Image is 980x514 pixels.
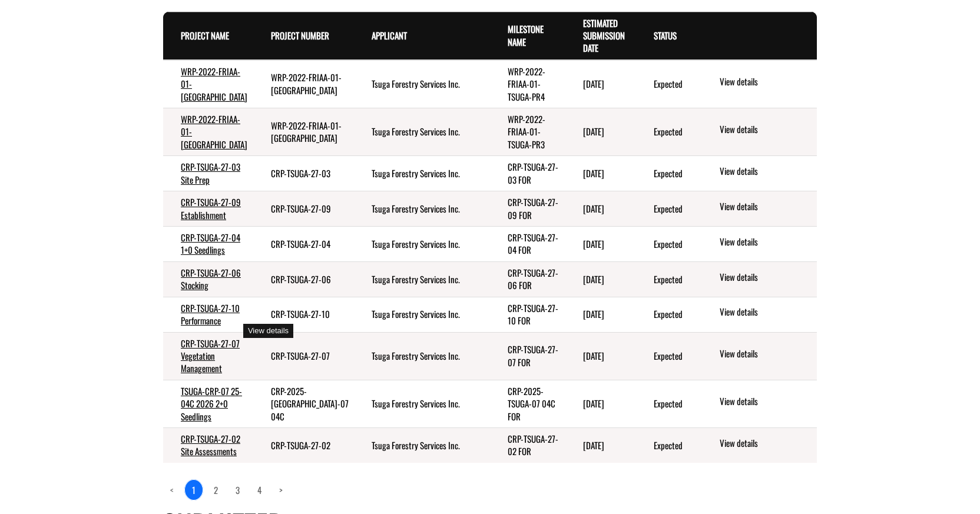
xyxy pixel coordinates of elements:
a: View details [720,236,812,250]
td: CRP-TSUGA-27-06 FOR [490,261,566,297]
td: CRP-TSUGA-27-02 [253,428,354,463]
td: WRP-2022-FRIAA-01-TSUGA [253,108,354,156]
a: View details [720,271,812,285]
time: [DATE] [583,349,604,362]
td: action menu [700,60,817,108]
td: WRP-2022-FRIAA-01-TSUGA [163,60,253,108]
td: action menu [700,227,817,262]
a: Estimated Submission Date [583,16,625,55]
time: [DATE] [583,125,604,138]
th: Actions [700,12,817,60]
td: CRP-2025-TSUGA-07 04C FOR [490,380,566,427]
a: CRP-TSUGA-27-06 Stocking [181,266,241,291]
td: Expected [636,261,700,297]
td: CRP-TSUGA-27-10 FOR [490,297,566,332]
td: CRP-TSUGA-27-09 FOR [490,191,566,227]
td: 10/31/2026 [565,108,636,156]
td: Tsuga Forestry Services Inc. [354,332,490,380]
td: CRP-TSUGA-27-07 Vegetation Management [163,332,253,380]
a: Project Number [271,29,329,42]
td: CRP-TSUGA-27-03 FOR [490,156,566,191]
a: Status [654,29,677,42]
td: Tsuga Forestry Services Inc. [354,60,490,108]
td: action menu [700,191,817,227]
td: Expected [636,191,700,227]
td: CRP-TSUGA-27-02 Site Assessments [163,428,253,463]
td: Expected [636,156,700,191]
td: WRP-2022-FRIAA-01-TSUGA [253,60,354,108]
td: CRP-TSUGA-27-06 [253,261,354,297]
a: CRP-TSUGA-27-04 1+0 Seedlings [181,231,240,256]
td: 10/31/2026 [565,332,636,380]
td: 10/31/2026 [565,428,636,463]
td: CRP-TSUGA-27-10 [253,297,354,332]
a: View details [720,123,812,137]
td: CRP-TSUGA-27-02 FOR [490,428,566,463]
time: [DATE] [583,397,604,410]
a: Project Name [181,29,229,42]
a: View details [720,306,812,320]
td: Tsuga Forestry Services Inc. [354,156,490,191]
td: CRP-TSUGA-27-07 FOR [490,332,566,380]
td: WRP-2022-FRIAA-01-TSUGA-PR3 [490,108,566,156]
td: Tsuga Forestry Services Inc. [354,380,490,427]
td: CRP-TSUGA-27-04 1+0 Seedlings [163,227,253,262]
a: WRP-2022-FRIAA-01-[GEOGRAPHIC_DATA] [181,65,247,103]
a: Applicant [372,29,407,42]
td: Tsuga Forestry Services Inc. [354,428,490,463]
a: Previous page [163,480,181,500]
time: [DATE] [583,273,604,286]
td: 10/31/2026 [565,261,636,297]
td: 10/31/2027 [565,60,636,108]
a: View details [720,165,812,179]
td: CRP-TSUGA-27-10 Performance [163,297,253,332]
td: 10/31/2026 [565,297,636,332]
td: action menu [700,428,817,463]
td: action menu [700,156,817,191]
td: Tsuga Forestry Services Inc. [354,108,490,156]
time: [DATE] [583,167,604,180]
td: 10/31/2026 [565,227,636,262]
td: CRP-TSUGA-27-03 [253,156,354,191]
td: action menu [700,108,817,156]
a: CRP-TSUGA-27-09 Establishment [181,195,241,221]
td: Tsuga Forestry Services Inc. [354,191,490,227]
td: WRP-2022-FRIAA-01-TSUGA-PR4 [490,60,566,108]
a: WRP-2022-FRIAA-01-[GEOGRAPHIC_DATA] [181,112,247,151]
td: CRP-TSUGA-27-09 Establishment [163,191,253,227]
td: CRP-TSUGA-27-06 Stocking [163,261,253,297]
time: [DATE] [583,77,604,90]
td: Expected [636,60,700,108]
a: View details [720,75,812,89]
td: Expected [636,227,700,262]
a: View details [720,437,812,451]
a: View details [720,395,812,409]
a: page 3 [229,480,247,500]
td: CRP-TSUGA-27-03 Site Prep [163,156,253,191]
td: Tsuga Forestry Services Inc. [354,297,490,332]
td: CRP-2025-TSUGA-07 04C [253,380,354,427]
td: WRP-2022-FRIAA-01-TSUGA [163,108,253,156]
td: Expected [636,380,700,427]
td: Expected [636,108,700,156]
a: CRP-TSUGA-27-07 Vegetation Management [181,337,240,375]
td: CRP-TSUGA-27-07 [253,332,354,380]
td: action menu [700,380,817,427]
td: Tsuga Forestry Services Inc. [354,261,490,297]
time: [DATE] [583,307,604,320]
a: CRP-TSUGA-27-02 Site Assessments [181,432,240,457]
td: 10/31/2026 [565,191,636,227]
a: View details [720,347,812,362]
div: View details [243,324,293,339]
a: CRP-TSUGA-27-03 Site Prep [181,160,240,185]
a: page 2 [207,480,225,500]
a: CRP-TSUGA-27-10 Performance [181,301,240,327]
td: action menu [700,297,817,332]
td: TSUGA-CRP-07 25-04C 2026 2+0 Seedlings [163,380,253,427]
td: 10/31/2026 [565,156,636,191]
a: Next page [272,480,290,500]
td: action menu [700,332,817,380]
time: [DATE] [583,237,604,250]
td: Expected [636,297,700,332]
td: Expected [636,428,700,463]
